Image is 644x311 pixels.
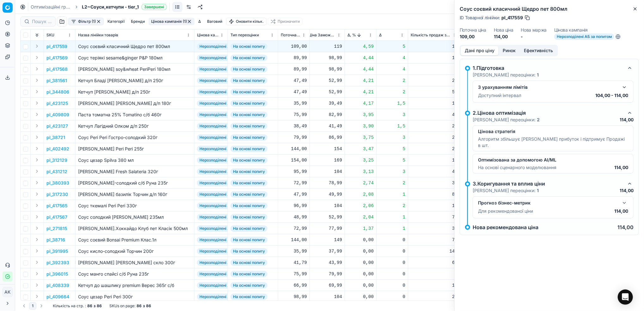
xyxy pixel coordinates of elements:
dd: 109,00 [460,34,486,40]
div: 72,99 [281,180,307,186]
span: Нерозподілені АБ за попитом [197,77,257,84]
dt: Нова маржа [521,28,547,32]
span: Кількість продаж за 30 днів [411,33,451,38]
span: Нерозподілені АБ за попитом [197,55,257,61]
div: 39,49 [309,100,342,107]
div: 49,99 [309,191,342,198]
div: 3,47 [347,146,374,152]
p: Алгоритм збільшує [PERSON_NAME] прибуток і підтримує Продажі в шт. [478,136,628,149]
div: 169 [309,157,342,163]
p: 114,00 [614,208,628,214]
button: pl_431212 [46,168,67,175]
p: pl_417559 [46,43,67,50]
button: pl_408339 [46,282,69,289]
p: 114,00 [617,225,634,230]
span: Нерозподілені АБ за попитом [197,225,257,232]
div: 3 [379,134,405,141]
div: 2 [379,203,405,209]
div: 5 [379,43,405,50]
div: 35,99 [281,248,307,254]
div: 3 [379,112,405,118]
div: Кетчуп Бладі [PERSON_NAME] д/п 250г [78,77,192,84]
div: 2.Цінова оптимізація [473,109,623,117]
button: pl_391995 [46,248,68,254]
button: Expand [33,270,41,277]
button: 1 [29,302,36,310]
strong: 86 [97,303,102,308]
div: 82,99 [309,112,342,118]
span: Нерозподілені АБ за попитом [197,89,257,95]
p: 114,00 [620,187,634,194]
span: На основі попиту [230,112,267,118]
span: Δ, % [347,33,356,38]
button: Expand [33,213,41,221]
div: 74 [411,214,457,220]
button: pl_417567 [46,214,67,220]
button: pl_409664 [46,294,69,300]
p: pl_417565 [46,203,67,209]
button: pl_402492 [46,146,69,152]
div: 6 [411,66,457,72]
div: 52,99 [309,214,342,220]
div: 0 [379,237,405,243]
dt: Нова ціна [494,28,513,32]
p: Нова рекомендована ціна [473,225,538,230]
div: 3,95 [347,112,374,118]
span: SKU [46,33,54,38]
div: 79,99 [281,134,307,141]
dd: 114,00 [494,34,513,40]
p: На основі сценарного моделювання [478,164,556,171]
p: pl_396015 [46,271,68,277]
span: Нерозподілені АБ за попитом [197,259,257,266]
h2: Соус соєвий класичний Щедро пет 800мл [460,5,639,13]
div: 144,00 [281,146,307,152]
strong: 86 [137,303,142,308]
div: 4,44 [347,66,374,72]
div: 2 [379,89,405,95]
div: 47,49 [281,77,307,84]
div: 5 [379,157,405,163]
div: З урахуванням лімітів [478,84,618,90]
span: На основі попиту [230,100,267,107]
div: 1,5 [379,123,405,129]
div: [PERSON_NAME]-солодкий с/б Руна 235г [78,180,192,186]
button: Expand [33,122,41,130]
div: 4,21 [347,89,374,95]
p: pl_392393 [46,259,69,266]
span: На основі попиту [230,180,267,186]
span: На основі попиту [230,157,267,163]
div: 14 [411,43,457,50]
button: Expand [33,247,41,255]
button: Expand [33,202,41,209]
p: pl_409809 [46,112,69,118]
p: pl_38721 [46,134,65,141]
button: pl_317230 [46,191,68,198]
span: На основі попиту [230,146,267,152]
div: 14 [411,203,457,209]
div: 44 [411,112,457,118]
div: 43,99 [309,259,342,266]
p: 114,00 [620,117,634,123]
span: Поточна ціна [281,33,301,38]
button: Δ [196,18,203,25]
div: Соус теріякі sesame&ginger P&P 180мл [78,55,192,61]
p: [PERSON_NAME] переоцінки: [473,187,539,194]
span: Тип переоцінки [230,33,259,38]
div: 24 [411,134,457,141]
div: 149 [309,237,342,243]
span: Нерозподілені АБ за попитом [197,123,257,129]
div: 39 [411,180,457,186]
div: 119 [309,43,342,50]
span: Нерозподілені АБ за попитом [197,157,257,163]
div: 3,90 [347,123,374,129]
div: Open Intercom Messenger [618,290,633,305]
span: На основі попиту [230,237,267,243]
p: Для рекомендованої ціни [478,208,533,214]
div: 41,79 [281,259,307,266]
div: 95,99 [281,168,307,175]
div: 96,99 [281,203,307,209]
div: 89,99 [281,55,307,61]
div: Соус цезар Spilva 380 мл [78,157,192,163]
div: 5 [379,146,405,152]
